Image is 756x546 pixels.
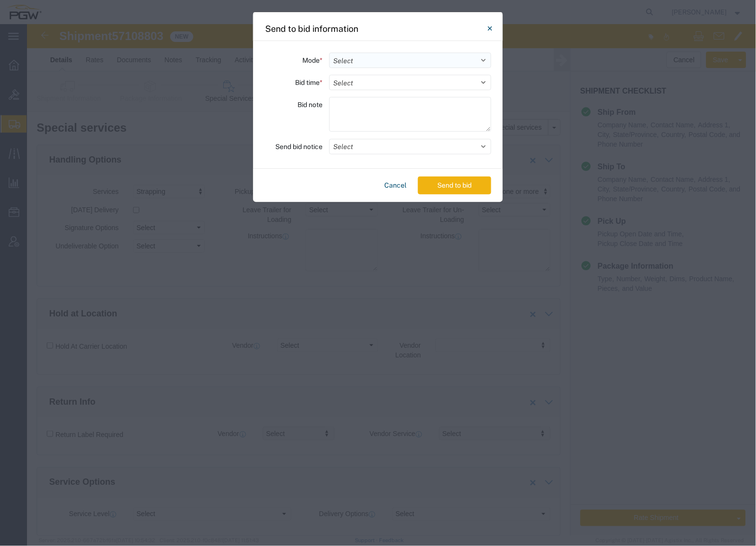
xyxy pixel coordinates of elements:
label: Bid note [297,97,323,112]
button: Send to bid [418,177,491,194]
button: Close [480,19,499,38]
label: Send bid notice [275,139,323,154]
h4: Send to bid information [265,22,358,35]
label: Mode [302,53,323,68]
label: Bid time [295,75,323,90]
button: Select [329,139,491,154]
button: Cancel [380,177,410,194]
